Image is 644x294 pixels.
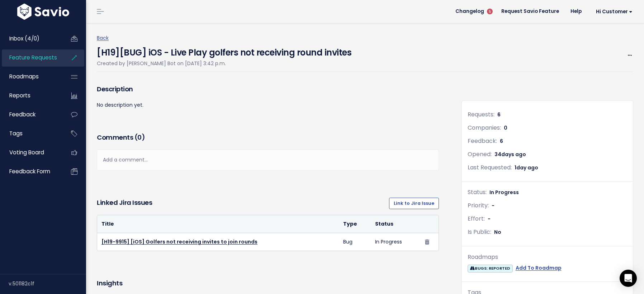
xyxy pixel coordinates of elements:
[9,168,50,175] span: Feedback form
[9,149,44,156] span: Voting Board
[97,34,109,42] a: Back
[501,151,526,158] span: days ago
[371,233,421,251] td: In Progress
[620,270,637,287] div: Open Intercom Messenger
[97,198,152,209] h3: Linked Jira issues
[516,264,562,273] a: Add To Roadmap
[97,84,439,94] h3: Description
[468,252,627,262] div: Roadmaps
[468,163,512,172] span: Last Requested:
[468,137,497,145] span: Feedback:
[496,6,565,17] a: Request Savio Feature
[97,60,226,67] span: Created by [PERSON_NAME] Bot on [DATE] 3:42 p.m.
[9,73,39,80] span: Roadmaps
[2,49,60,66] a: Feature Requests
[101,238,257,245] a: [H19-9915] [iOS] Golfers not receiving invites to join rounds
[339,215,370,233] th: Type
[468,228,491,236] span: Is Public:
[389,198,439,209] a: Link to Jira Issue
[492,202,494,209] span: -
[2,163,60,180] a: Feedback form
[9,92,30,99] span: Reports
[2,106,60,123] a: Feedback
[488,215,491,222] span: -
[2,144,60,161] a: Voting Board
[497,111,501,118] span: 6
[468,201,489,209] span: Priority:
[97,132,439,143] h3: Comments ( )
[468,265,512,272] span: BUGS: REPORTED
[468,110,494,119] span: Requests:
[468,188,487,196] span: Status:
[487,9,493,14] span: 5
[468,215,485,223] span: Effort:
[516,164,538,171] span: day ago
[515,164,538,171] span: 1
[97,101,439,110] p: No description yet.
[97,278,122,288] h3: Insights
[9,111,35,118] span: Feedback
[2,68,60,85] a: Roadmaps
[9,274,86,293] div: v.501182c1f
[587,6,638,17] a: Hi Customer
[468,150,492,158] span: Opened:
[468,124,501,132] span: Companies:
[15,4,71,20] img: logo-white.9d6f32f41409.svg
[489,189,519,196] span: In Progress
[504,124,507,131] span: 0
[371,215,421,233] th: Status
[97,215,339,233] th: Title
[500,138,503,145] span: 6
[455,9,484,14] span: Changelog
[97,43,351,59] h4: [H19][BUG] iOS - Live Play golfers not receiving round invites
[565,6,587,17] a: Help
[9,54,57,61] span: Feature Requests
[2,30,60,47] a: Inbox (4/0)
[9,130,23,137] span: Tags
[339,233,370,251] td: Bug
[494,228,501,236] span: No
[468,264,512,273] a: BUGS: REPORTED
[2,87,60,104] a: Reports
[9,35,39,42] span: Inbox (4/0)
[97,149,439,170] div: Add a comment...
[596,9,633,14] span: Hi Customer
[137,133,142,142] span: 0
[494,151,526,158] span: 34
[2,125,60,142] a: Tags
